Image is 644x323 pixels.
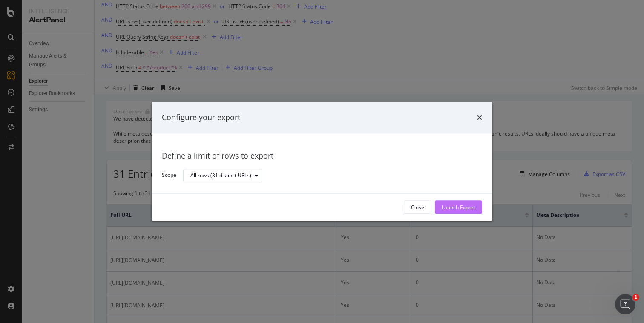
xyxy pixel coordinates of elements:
[152,102,492,221] div: modal
[190,173,251,178] div: All rows (31 distinct URLs)
[615,294,635,314] iframe: Intercom live chat
[632,294,639,301] span: 1
[411,204,424,211] div: Close
[477,112,482,123] div: times
[162,172,176,181] label: Scope
[162,112,240,123] div: Configure your export
[404,201,431,214] button: Close
[442,204,475,211] div: Launch Export
[162,150,482,161] div: Define a limit of rows to export
[183,169,262,182] button: All rows (31 distinct URLs)
[435,201,482,214] button: Launch Export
